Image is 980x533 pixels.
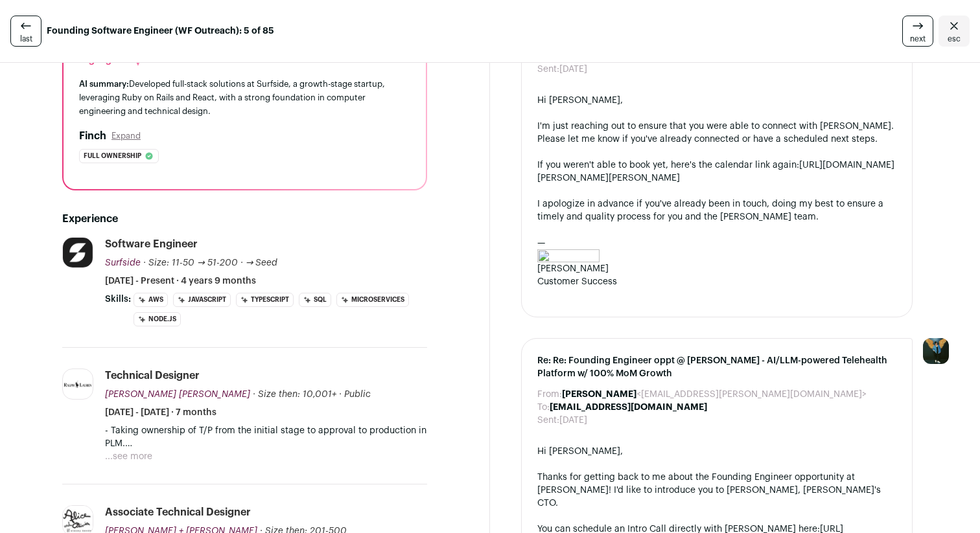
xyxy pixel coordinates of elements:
[537,354,896,380] span: Re: Re: Founding Engineer oppt @ [PERSON_NAME] - AI/LLM-powered Telehealth Platform w/ 100% MoM G...
[559,414,587,427] dd: [DATE]
[84,150,141,163] span: Full ownership
[105,293,131,306] span: Skills:
[63,238,93,267] img: 4b061032a2c93a0302b14603f0f7c190fa772b7ebaee2ececb527c62a4db30ba.png
[339,388,342,401] span: ·
[105,450,152,463] button: ...see more
[246,258,278,267] span: → Seed
[939,16,970,47] a: Close
[105,505,251,519] div: Associate Technical Designer
[173,293,231,307] li: JavaScript
[537,236,896,249] div: —
[537,159,896,185] div: If you weren't able to book yet, here's the calendar link again:
[105,369,200,383] div: Technical Designer
[10,16,41,47] a: last
[537,388,562,401] dt: From:
[63,380,93,389] img: c4fa7cd0146da0541e2d56b221c3e2e1a5179f062b414a630e40e16360f51264.png
[62,211,427,227] h2: Experience
[111,131,141,141] button: Expand
[550,403,707,412] b: [EMAIL_ADDRESS][DOMAIN_NAME]
[344,390,371,399] span: Public
[105,424,427,450] p: - Taking ownership of T/P from the initial stage to approval to production in PLM.
[910,34,926,44] span: next
[105,237,198,251] div: Software Engineer
[79,80,129,88] span: AI summary:
[20,34,32,44] span: last
[253,390,336,399] span: · Size then: 10,001+
[47,25,274,38] strong: Founding Software Engineer (WF Outreach): 5 of 85
[134,293,168,307] li: AWS
[236,293,294,307] li: TypeScript
[105,390,250,399] span: [PERSON_NAME] [PERSON_NAME]
[537,120,896,146] div: I'm just reaching out to ensure that you were able to connect with [PERSON_NAME]. Please let me k...
[537,94,896,107] div: Hi [PERSON_NAME],
[948,34,961,44] span: esc
[923,338,949,364] img: 12031951-medium_jpg
[559,63,587,76] dd: [DATE]
[562,390,636,399] b: [PERSON_NAME]
[537,249,600,262] img: AD_4nXfN_Wdbo-9dN62kpSIH8EszFLdSX9Ee2SmTdSe9uclOz2fvlvqi_K2NFv-j8qjgcrqPyhWTkoaG637ThTiP2dTyvP11O...
[79,128,106,144] h2: Finch
[105,275,256,288] span: [DATE] - Present · 4 years 9 months
[240,256,243,269] span: ·
[134,312,181,326] li: Node.js
[537,198,896,223] div: I apologize in advance if you've already been in touch, doing my best to ensure a timely and qual...
[902,16,933,47] a: next
[537,471,896,510] div: Thanks for getting back to me about the Founding Engineer opportunity at [PERSON_NAME]! I'd like ...
[537,262,896,275] div: [PERSON_NAME]
[562,388,867,401] dd: <[EMAIL_ADDRESS][PERSON_NAME][DOMAIN_NAME]>
[143,258,238,267] span: · Size: 11-50 → 51-200
[537,275,896,288] div: Customer Success
[105,258,141,267] span: Surfside
[537,63,559,76] dt: Sent:
[537,414,559,427] dt: Sent:
[336,293,409,307] li: Microservices
[105,406,216,419] span: [DATE] - [DATE] · 7 months
[299,293,331,307] li: SQL
[537,445,896,458] div: Hi [PERSON_NAME],
[537,401,550,414] dt: To:
[79,77,410,118] div: Developed full-stack solutions at Surfside, a growth-stage startup, leveraging Ruby on Rails and ...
